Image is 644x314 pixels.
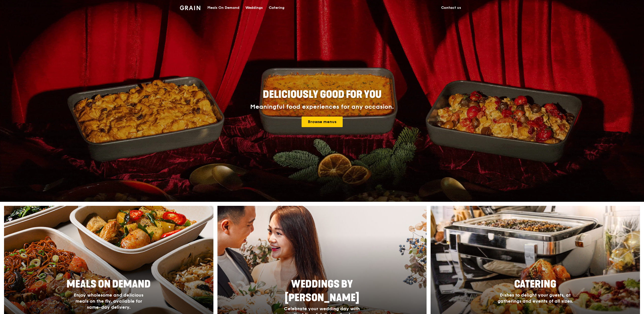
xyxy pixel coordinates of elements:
span: Meals On Demand [67,278,151,290]
a: Contact us [438,0,464,15]
span: Weddings by [PERSON_NAME] [285,278,359,304]
div: Catering [269,0,284,15]
div: Meals On Demand [207,0,239,15]
span: Catering [514,278,556,290]
span: Deliciously good for you [263,89,381,101]
a: Catering [266,0,287,15]
a: Weddings [242,0,266,15]
a: Browse menus [302,117,343,127]
div: Weddings [245,0,263,15]
span: Dishes to delight your guests, at gatherings and events of all sizes. [498,292,573,304]
span: Enjoy wholesome and delicious meals on the fly, available for same-day delivery. [74,292,143,310]
div: Meaningful food experiences for any occasion. [231,103,413,110]
img: Grain [180,6,200,10]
